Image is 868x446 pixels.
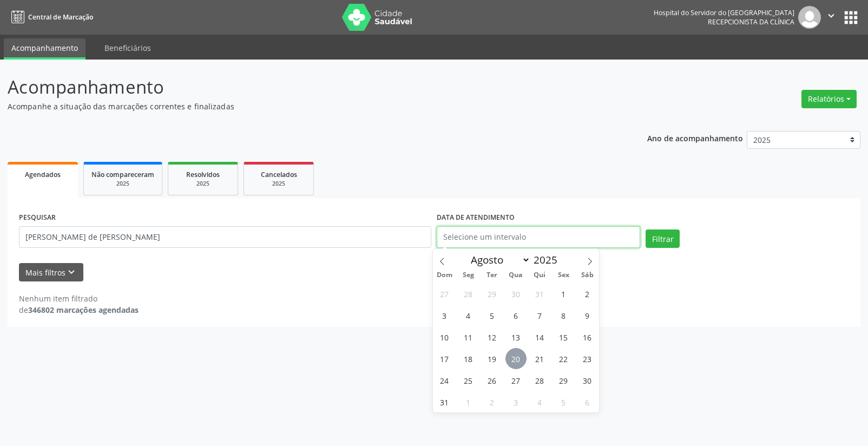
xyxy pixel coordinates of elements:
[458,348,479,369] span: Agosto 18, 2025
[97,38,159,57] a: Beneficiários
[176,180,230,188] div: 2025
[529,348,550,369] span: Agosto 21, 2025
[551,272,575,279] span: Sex
[91,170,154,179] span: Não compareceram
[433,272,457,279] span: Dom
[458,391,479,412] span: Setembro 1, 2025
[529,326,550,347] span: Agosto 14, 2025
[8,101,604,112] p: Acompanhe a situação das marcações correntes e finalizadas
[8,8,93,26] a: Central de Marcação
[825,10,837,22] i: 
[458,326,479,347] span: Agosto 11, 2025
[577,391,598,412] span: Setembro 6, 2025
[654,8,794,17] div: Hospital do Servidor do [GEOGRAPHIC_DATA]
[482,391,503,412] span: Setembro 2, 2025
[528,272,551,279] span: Qui
[577,370,598,391] span: Agosto 30, 2025
[19,304,139,316] div: de
[261,170,297,179] span: Cancelados
[4,38,86,60] a: Acompanhamento
[553,305,574,326] span: Agosto 8, 2025
[28,12,93,22] span: Central de Marcação
[505,326,527,347] span: Agosto 13, 2025
[186,170,220,179] span: Resolvidos
[434,283,455,304] span: Julho 27, 2025
[801,90,857,108] button: Relatórios
[505,305,527,326] span: Agosto 6, 2025
[8,74,604,101] p: Acompanhamento
[553,348,574,369] span: Agosto 22, 2025
[529,305,550,326] span: Agosto 7, 2025
[437,209,515,226] label: DATA DE ATENDIMENTO
[434,305,455,326] span: Agosto 3, 2025
[577,283,598,304] span: Agosto 2, 2025
[553,391,574,412] span: Setembro 5, 2025
[434,348,455,369] span: Agosto 17, 2025
[480,272,504,279] span: Ter
[553,326,574,347] span: Agosto 15, 2025
[437,226,640,248] input: Selecione um intervalo
[25,170,61,179] span: Agendados
[575,272,599,279] span: Sáb
[708,17,794,27] span: Recepcionista da clínica
[91,180,154,188] div: 2025
[19,263,83,282] button: Mais filtroskeyboard_arrow_down
[529,370,550,391] span: Agosto 28, 2025
[798,6,821,29] img: img
[577,305,598,326] span: Agosto 9, 2025
[505,370,527,391] span: Agosto 27, 2025
[553,283,574,304] span: Agosto 1, 2025
[434,326,455,347] span: Agosto 10, 2025
[466,252,531,267] select: Month
[458,305,479,326] span: Agosto 4, 2025
[456,272,480,279] span: Seg
[821,6,841,29] button: 
[482,348,503,369] span: Agosto 19, 2025
[553,370,574,391] span: Agosto 29, 2025
[65,266,77,278] i: keyboard_arrow_down
[19,226,431,248] input: Nome, código do beneficiário ou CPF
[458,370,479,391] span: Agosto 25, 2025
[482,370,503,391] span: Agosto 26, 2025
[482,305,503,326] span: Agosto 5, 2025
[504,272,528,279] span: Qua
[28,305,139,315] strong: 346802 marcações agendadas
[19,209,56,226] label: PESQUISAR
[647,131,743,145] p: Ano de acompanhamento
[458,283,479,304] span: Julho 28, 2025
[482,326,503,347] span: Agosto 12, 2025
[530,253,566,267] input: Year
[577,348,598,369] span: Agosto 23, 2025
[434,370,455,391] span: Agosto 24, 2025
[505,391,527,412] span: Setembro 3, 2025
[252,180,306,188] div: 2025
[577,326,598,347] span: Agosto 16, 2025
[505,348,527,369] span: Agosto 20, 2025
[505,283,527,304] span: Julho 30, 2025
[434,391,455,412] span: Agosto 31, 2025
[482,283,503,304] span: Julho 29, 2025
[841,8,860,27] button: apps
[19,293,139,304] div: Nenhum item filtrado
[646,229,680,248] button: Filtrar
[529,391,550,412] span: Setembro 4, 2025
[529,283,550,304] span: Julho 31, 2025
